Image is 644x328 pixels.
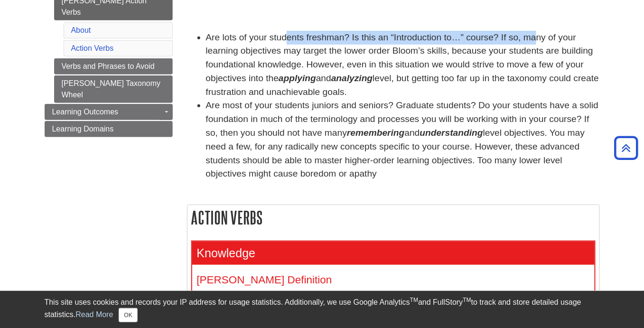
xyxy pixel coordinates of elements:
a: Learning Domains [45,121,173,137]
h4: [PERSON_NAME] Definition [197,274,590,286]
sup: TM [410,297,418,303]
span: Learning Domains [52,125,114,133]
a: Verbs and Phrases to Avoid [54,58,173,75]
a: Read More [75,310,113,319]
span: Learning Outcomes [52,108,119,116]
h2: Action Verbs [187,205,599,230]
li: Are most of your students juniors and seniors? Graduate students? Do your students have a solid f... [206,99,600,181]
a: Learning Outcomes [45,104,173,120]
a: Action Verbs [71,44,114,52]
h3: Knowledge [192,242,595,265]
sup: TM [463,297,471,303]
em: understanding [420,128,483,138]
a: [PERSON_NAME] Taxonomy Wheel [54,75,173,103]
a: About [71,26,91,34]
div: This site uses cookies and records your IP address for usage statistics. Additionally, we use Goo... [45,297,600,322]
strong: analyzing [331,73,373,83]
em: remembering [347,128,405,138]
li: Are lots of your students freshman? Is this an “Introduction to…” course? If so, many of your lea... [206,31,600,99]
a: Back to Top [611,141,642,154]
button: Close [119,308,137,322]
strong: applying [279,73,316,83]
